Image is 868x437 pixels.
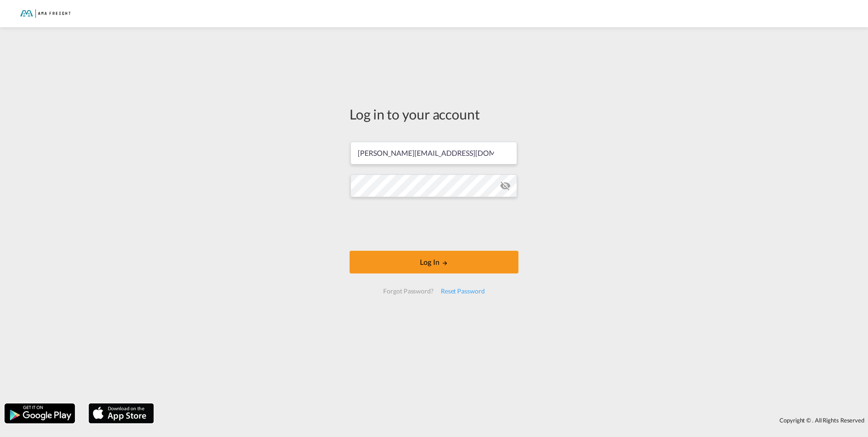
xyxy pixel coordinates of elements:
img: google.png [4,402,76,424]
div: Reset Password [437,283,488,299]
input: Enter email/phone number [350,142,517,164]
md-icon: icon-eye-off [500,180,511,191]
img: f843cad07f0a11efa29f0335918cc2fb.png [14,4,75,24]
button: LOGIN [350,251,518,273]
div: Forgot Password? [380,283,437,299]
div: Log in to your account [350,104,518,124]
iframe: reCAPTCHA [365,206,503,242]
div: Copyright © . All Rights Reserved [158,412,868,428]
img: apple.png [88,402,155,424]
